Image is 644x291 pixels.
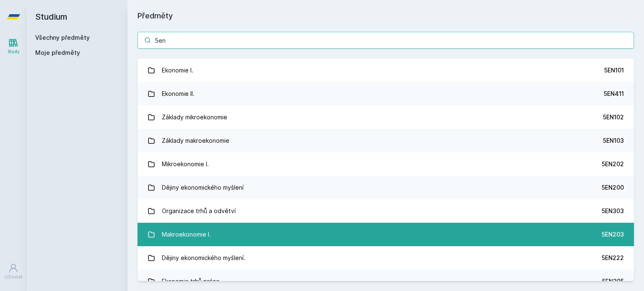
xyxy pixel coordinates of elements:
[162,226,211,243] div: Makroekonomie I.
[2,259,25,284] a: Uživatel
[35,49,80,57] span: Moje předměty
[602,254,624,262] div: 5EN222
[35,34,90,41] a: Všechny předměty
[162,109,227,126] div: Základy mikroekonomie
[138,176,634,199] a: Dějiny ekonomického myšlení 5EN200
[162,273,220,290] div: Ekonomie trhů práce
[138,246,634,270] a: Dějiny ekonomického myšlení. 5EN222
[602,277,624,286] div: 5EN305
[162,132,229,149] div: Základy makroekonomie
[138,32,634,49] input: Název nebo ident předmětu…
[138,106,634,129] a: Základy mikroekonomie 5EN102
[604,66,624,75] div: 5EN101
[604,90,624,98] div: 5EN411
[603,136,624,145] div: 5EN103
[162,156,209,173] div: Mikroekonomie I.
[2,33,25,59] a: Study
[602,207,624,215] div: 5EN303
[162,62,193,79] div: Ekonomie I.
[162,203,236,219] div: Organizace trhů a odvětví
[138,223,634,246] a: Makroekonomie I. 5EN203
[5,274,22,280] div: Uživatel
[138,59,634,82] a: Ekonomie I. 5EN101
[602,160,624,168] div: 5EN202
[162,85,195,102] div: Ekonomie II.
[138,129,634,152] a: Základy makroekonomie 5EN103
[602,183,624,192] div: 5EN200
[162,250,245,266] div: Dějiny ekonomického myšlení.
[8,49,20,55] div: Study
[138,10,634,22] h1: Předměty
[603,113,624,121] div: 5EN102
[162,179,244,196] div: Dějiny ekonomického myšlení
[602,230,624,239] div: 5EN203
[138,152,634,176] a: Mikroekonomie I. 5EN202
[138,199,634,223] a: Organizace trhů a odvětví 5EN303
[138,82,634,106] a: Ekonomie II. 5EN411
